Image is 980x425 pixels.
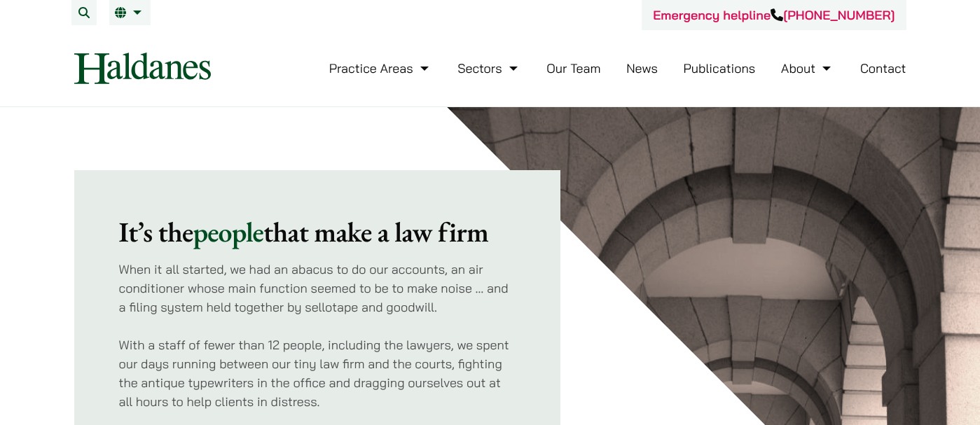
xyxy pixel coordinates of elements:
a: Sectors [457,60,520,76]
img: Logo of Haldanes [74,53,211,84]
h2: It’s the that make a law firm [119,215,516,249]
a: Contact [860,60,906,76]
a: Practice Areas [329,60,432,76]
p: When it all started, we had an abacus to do our accounts, an air conditioner whose main function ... [119,260,516,316]
a: Publications [684,60,756,76]
p: With a staff of fewer than 12 people, including the lawyers, we spent our days running between ou... [119,335,516,411]
a: EN [115,7,145,18]
a: About [781,60,834,76]
a: Emergency helpline[PHONE_NUMBER] [653,7,895,23]
a: News [626,60,658,76]
mark: people [193,214,264,250]
a: Our Team [546,60,600,76]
